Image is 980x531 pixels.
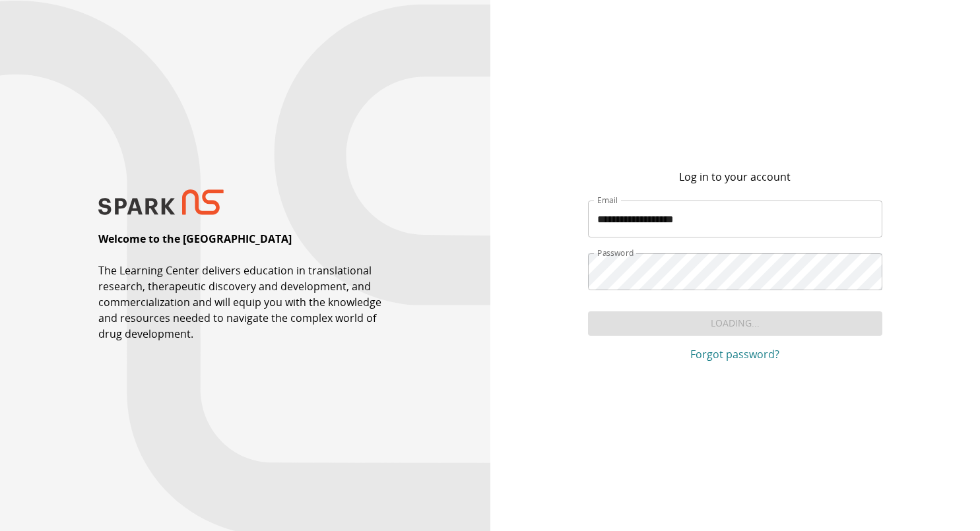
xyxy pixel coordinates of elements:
[98,263,393,342] p: The Learning Center delivers education in translational research, therapeutic discovery and devel...
[98,231,292,247] p: Welcome to the [GEOGRAPHIC_DATA]
[597,247,634,259] label: Password
[98,189,224,215] img: SPARK NS
[597,195,618,206] label: Email
[588,346,882,362] a: Forgot password?
[679,169,791,185] p: Log in to your account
